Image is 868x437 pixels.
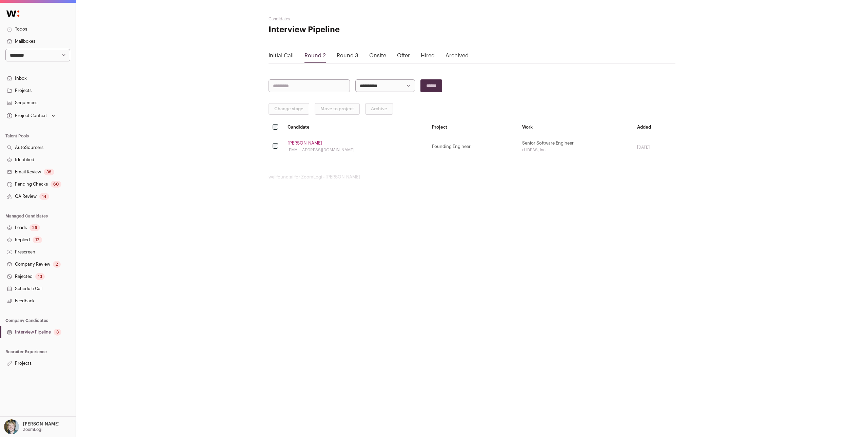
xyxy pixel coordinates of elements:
div: 13 [35,273,45,280]
a: Initial Call [269,53,294,58]
th: Project [428,120,518,135]
div: [EMAIL_ADDRESS][DOMAIN_NAME] [288,147,424,153]
div: 38 [44,169,54,175]
th: Added [633,120,675,135]
a: Hired [421,53,435,58]
a: Round 3 [337,53,358,58]
p: [PERSON_NAME] [23,421,60,427]
button: Open dropdown [3,419,61,434]
button: Open dropdown [5,111,57,120]
th: Work [518,120,633,135]
footer: wellfound:ai for ZoomLogi - [PERSON_NAME] [269,174,675,180]
div: 2 [53,261,61,268]
div: [DATE] [637,145,671,150]
td: Founding Engineer [428,135,518,158]
td: Senior Software Engineer [518,135,633,158]
img: Wellfound [3,7,23,20]
div: 26 [29,224,40,231]
div: 60 [51,181,61,188]
h1: Interview Pipeline [269,24,404,35]
a: [PERSON_NAME] [288,140,322,146]
div: 12 [33,236,42,243]
a: Offer [397,53,410,58]
div: Project Context [5,113,47,118]
h2: Candidates [269,16,404,22]
th: Candidate [283,120,428,135]
img: 6494470-medium_jpg [4,419,19,434]
a: Onsite [369,53,386,58]
div: 14 [39,193,49,200]
div: 3 [54,329,61,336]
div: rf IDEAS, Inc [522,147,629,153]
p: ZoomLogi [23,427,42,432]
a: Archived [446,53,469,58]
a: Round 2 [304,53,326,58]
